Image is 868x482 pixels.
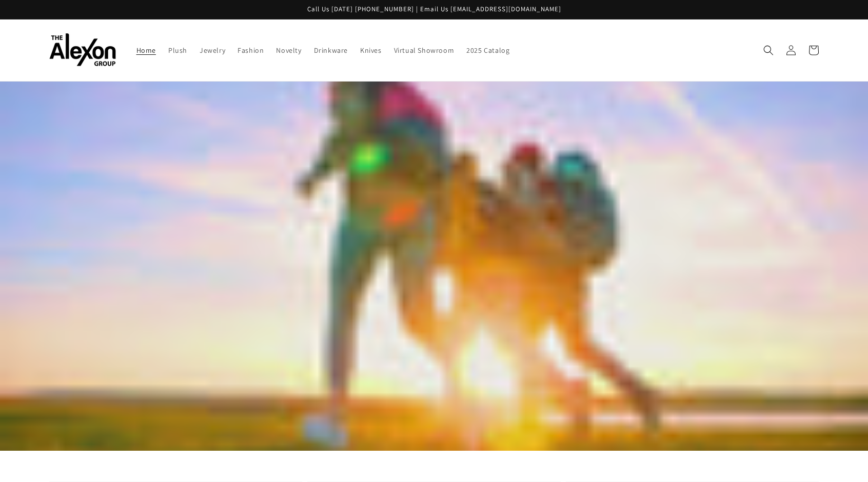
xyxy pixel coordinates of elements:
[130,39,162,61] a: Home
[136,46,156,55] span: Home
[466,46,509,55] span: 2025 Catalog
[231,39,270,61] a: Fashion
[49,33,116,67] img: The Alexon Group
[757,39,780,62] summary: Search
[460,39,516,61] a: 2025 Catalog
[168,46,187,55] span: Plush
[193,39,231,61] a: Jewelry
[238,46,264,55] span: Fashion
[200,46,225,55] span: Jewelry
[270,39,307,61] a: Novelty
[276,46,301,55] span: Novelty
[314,46,348,55] span: Drinkware
[308,39,354,61] a: Drinkware
[360,46,382,55] span: Knives
[162,39,193,61] a: Plush
[394,46,455,55] span: Virtual Showroom
[354,39,388,61] a: Knives
[388,39,461,61] a: Virtual Showroom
